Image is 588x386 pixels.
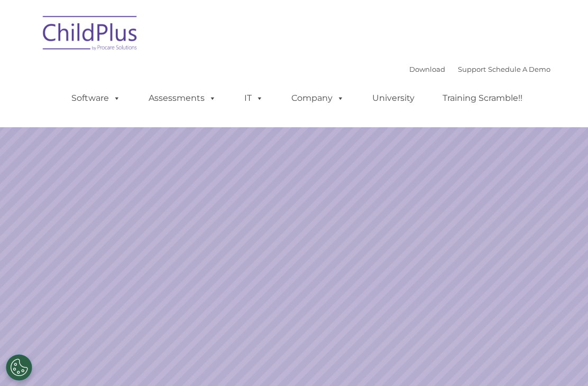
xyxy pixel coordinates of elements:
[362,88,425,109] a: University
[458,65,486,73] a: Support
[38,8,143,61] img: ChildPlus by Procare Solutions
[138,88,227,109] a: Assessments
[61,88,131,109] a: Software
[281,88,355,109] a: Company
[6,354,32,381] button: Cookies Settings
[432,88,533,109] a: Training Scramble!!
[409,65,445,73] a: Download
[234,88,274,109] a: IT
[488,65,550,73] a: Schedule A Demo
[409,65,550,73] font: |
